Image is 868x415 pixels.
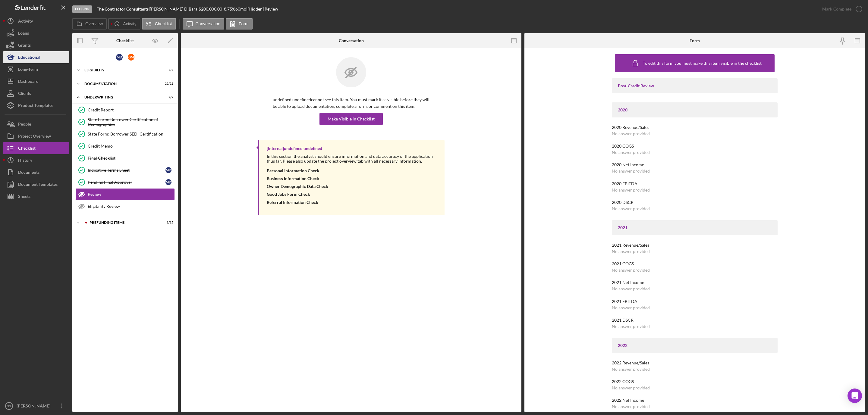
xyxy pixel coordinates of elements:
[273,96,429,110] p: undefined undefined cannot see this item. You must mark it as visible before they will be able to...
[224,7,235,11] div: 8.75 %
[848,388,862,403] div: Open Intercom Messenger
[612,169,650,173] div: No answer provided
[75,116,175,128] a: State Form: Borrower Certification of Demographics
[199,7,224,11] div: $200,000.00
[72,5,92,13] div: Closing
[612,249,650,254] div: No answer provided
[88,117,175,127] div: State Form: Borrower Certification of Demographics
[3,39,69,51] button: Grants
[18,99,53,113] div: Product Templates
[18,166,39,180] div: Documents
[116,54,123,61] div: M D
[18,87,31,101] div: Clients
[816,3,865,15] button: Mark Complete
[3,154,69,166] button: History
[84,68,158,72] div: Eligibility
[18,118,31,132] div: People
[90,221,158,224] div: Prefunding Items
[7,404,11,408] text: SS
[612,324,650,329] div: No answer provided
[75,176,175,188] a: Pending Final ApprovalMD
[3,400,69,412] button: SS[PERSON_NAME]
[88,156,175,161] div: Final Checklist
[165,179,171,185] div: M D
[3,178,69,190] button: Document Templates
[246,7,278,11] div: | [Hidden] Review
[3,130,69,142] button: Project Overview
[328,113,375,125] div: Make Visible in Checklist
[88,168,165,173] div: Indicative Terms Sheet
[18,130,51,144] div: Project Overview
[18,27,29,41] div: Loans
[612,280,778,285] div: 2021 Net Income
[88,108,175,112] div: Credit Report
[18,63,38,77] div: Long-Term
[128,54,134,61] div: G M
[75,128,175,140] a: State Form: Borrower SEDI Certification
[123,21,136,26] label: Activity
[235,7,246,11] div: 60 mo
[18,142,36,156] div: Checklist
[612,125,778,130] div: 2020 Revenue/Sales
[75,140,175,152] a: Credit Memo
[612,181,778,186] div: 2020 EBITDA
[3,15,69,27] button: Activity
[3,87,69,99] a: Clients
[18,178,58,192] div: Document Templates
[3,118,69,130] button: People
[612,206,650,211] div: No answer provided
[18,154,32,168] div: History
[267,192,439,197] div: Good Jobs Form Check
[18,51,40,65] div: Educational
[108,18,140,30] button: Activity
[84,82,158,86] div: Documentation
[267,184,439,189] div: Owner Demographic Data Check
[3,51,69,63] button: Educational
[3,75,69,87] a: Dashboard
[196,21,221,26] label: Conversation
[155,21,172,26] label: Checklist
[339,38,364,43] div: Conversation
[267,146,322,151] div: [Internal] undefined undefined
[150,7,199,11] div: [PERSON_NAME] DiBara |
[183,18,225,30] button: Conversation
[3,27,69,39] a: Loans
[690,38,700,43] div: Form
[18,39,31,53] div: Grants
[3,166,69,178] button: Documents
[612,243,778,248] div: 2021 Revenue/Sales
[612,385,650,390] div: No answer provided
[267,176,439,181] div: Business Information Check
[142,18,176,30] button: Checklist
[3,63,69,75] button: Long-Term
[97,6,149,11] b: The Contractor Consultants
[3,142,69,154] a: Checklist
[643,61,762,66] div: To edit this form you must make this item visible in the checklist
[75,200,175,212] a: Eligibility Review
[319,113,383,125] button: Make Visible in Checklist
[162,68,173,72] div: 7 / 7
[612,318,778,323] div: 2021 DSCR
[267,154,439,168] div: In this section the analyst should ensure information and data accuracy of the application thus f...
[612,398,778,403] div: 2022 Net Income
[612,286,650,291] div: No answer provided
[97,7,150,11] div: |
[18,190,30,204] div: Sheets
[3,99,69,111] button: Product Templates
[612,404,650,409] div: No answer provided
[75,164,175,176] a: Indicative Terms SheetMD
[612,144,778,148] div: 2020 COGS
[612,379,778,384] div: 2022 COGS
[612,367,650,372] div: No answer provided
[267,168,439,173] div: Personal Information Check
[267,200,439,205] div: Referral Information Check
[15,400,54,413] div: [PERSON_NAME]
[85,21,103,26] label: Overview
[618,225,772,230] div: 2021
[75,104,175,116] a: Credit Report
[3,190,69,202] a: Sheets
[612,200,778,205] div: 2020 DSCR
